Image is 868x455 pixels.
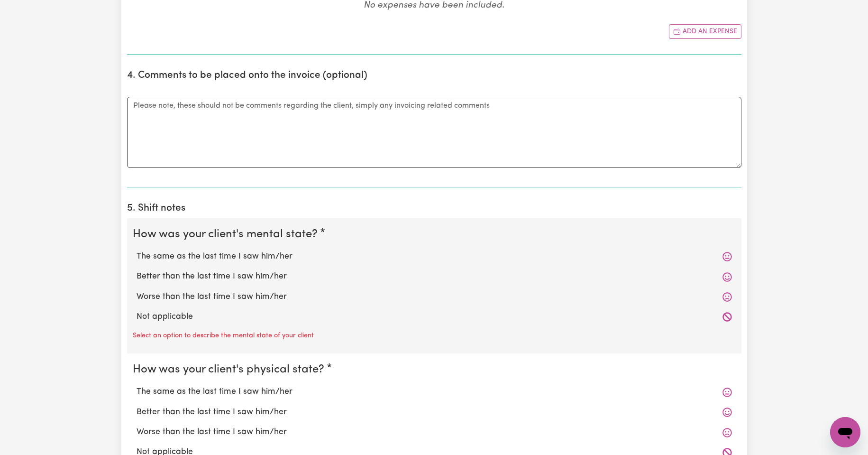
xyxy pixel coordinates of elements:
label: Better than the last time I saw him/her [137,406,732,418]
em: No expenses have been included. [364,1,504,10]
label: The same as the last time I saw him/her [137,251,732,263]
button: Add another expense [669,24,741,39]
h2: 4. Comments to be placed onto the invoice (optional) [127,70,741,82]
label: Not applicable [137,311,732,323]
h2: 5. Shift notes [127,203,741,214]
label: The same as the last time I saw him/her [137,386,732,398]
p: Select an option to describe the mental state of your client [133,331,314,341]
legend: How was your client's physical state? [133,361,328,378]
label: Worse than the last time I saw him/her [137,426,732,438]
label: Worse than the last time I saw him/her [137,291,732,303]
iframe: Button to launch messaging window [830,417,860,447]
legend: How was your client's mental state? [133,226,321,243]
label: Better than the last time I saw him/her [137,270,732,283]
